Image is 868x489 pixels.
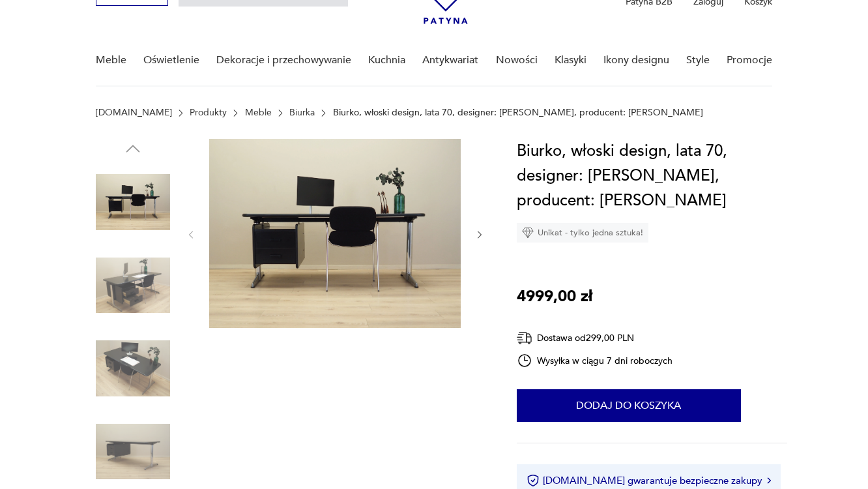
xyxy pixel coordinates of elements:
[527,474,540,487] img: Ikona certyfikatu
[555,35,586,85] a: Klasyki
[245,108,272,118] a: Meble
[496,35,538,85] a: Nowości
[517,139,788,213] h1: Biurko, włoski design, lata 70, designer: [PERSON_NAME], producent: [PERSON_NAME]
[289,108,315,118] a: Biurka
[96,415,170,489] img: Zdjęcie produktu Biurko, włoski design, lata 70, designer: Giancarlo Piretti, producent: Anonima ...
[603,35,669,85] a: Ikony designu
[96,331,170,406] img: Zdjęcie produktu Biurko, włoski design, lata 70, designer: Giancarlo Piretti, producent: Anonima ...
[727,35,772,85] a: Promocje
[527,474,771,487] button: [DOMAIN_NAME] gwarantuje bezpieczne zakupy
[517,353,673,368] div: Wysyłka w ciągu 7 dni roboczych
[96,165,170,239] img: Zdjęcie produktu Biurko, włoski design, lata 70, designer: Giancarlo Piretti, producent: Anonima ...
[517,330,673,346] div: Dostawa od 299,00 PLN
[517,223,648,243] div: Unikat - tylko jedna sztuka!
[96,248,170,323] img: Zdjęcie produktu Biurko, włoski design, lata 70, designer: Giancarlo Piretti, producent: Anonima ...
[368,35,405,85] a: Kuchnia
[517,330,532,346] img: Ikona dostawy
[333,108,703,118] p: Biurko, włoski design, lata 70, designer: [PERSON_NAME], producent: [PERSON_NAME]
[190,108,227,118] a: Produkty
[517,389,741,422] button: Dodaj do koszyka
[143,35,199,85] a: Oświetlenie
[209,139,461,328] img: Zdjęcie produktu Biurko, włoski design, lata 70, designer: Giancarlo Piretti, producent: Anonima ...
[517,284,592,309] p: 4999,00 zł
[422,35,478,85] a: Antykwariat
[522,227,534,239] img: Ikona diamentu
[96,108,172,118] a: [DOMAIN_NAME]
[767,477,771,484] img: Ikona strzałki w prawo
[96,35,126,85] a: Meble
[216,35,351,85] a: Dekoracje i przechowywanie
[686,35,710,85] a: Style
